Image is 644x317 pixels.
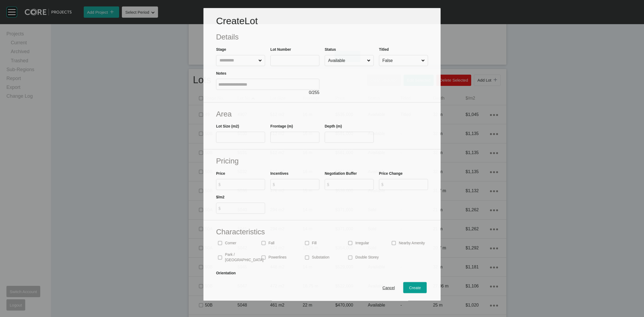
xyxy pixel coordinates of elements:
input: $ [278,182,317,187]
h2: Details [216,32,428,42]
label: Status [325,47,336,52]
p: Fill [312,241,317,246]
label: Stage [216,47,226,52]
h2: Area [216,109,428,119]
tspan: $ [381,182,383,187]
input: False [381,55,420,65]
label: Negotiation Buffer [325,171,357,175]
label: Orientation [216,271,236,275]
label: Incentives [270,171,288,175]
p: Irregular [355,241,369,246]
label: Lot Number [270,47,291,52]
h2: Characteristics [216,227,428,237]
span: Close menu... [420,55,426,65]
p: Substation [312,255,329,260]
p: Corner [225,241,236,246]
span: Cancel [382,285,395,290]
div: / 255 [216,90,319,96]
input: $ [224,206,263,210]
p: Nearby Amenity [399,241,425,246]
label: Depth (m) [325,124,342,128]
label: Price [216,171,225,175]
span: Close menu... [257,55,263,65]
span: Create [409,285,421,290]
label: Notes [216,71,226,75]
tspan: $ [218,182,221,187]
span: Close menu... [366,55,371,65]
label: Lot Size (m2) [216,124,239,128]
tspan: $ [327,182,329,187]
label: Price Change [379,171,402,175]
input: $ [386,182,426,187]
label: Frontage (m) [270,124,293,128]
input: Available [327,55,366,65]
input: $ [332,182,371,187]
p: Park / [GEOGRAPHIC_DATA] [225,252,263,263]
span: 0 [309,90,311,95]
h1: Create Lot [216,14,428,28]
label: Titled [379,47,389,52]
p: Powerlines [268,255,286,260]
tspan: $ [273,182,275,187]
button: Create [403,282,427,293]
p: Fall [268,241,274,246]
p: Double Storey [355,255,379,260]
label: $/m2 [216,195,224,199]
tspan: $ [218,206,221,210]
input: $ [224,182,263,187]
h2: Pricing [216,156,428,166]
button: Cancel [377,282,401,293]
